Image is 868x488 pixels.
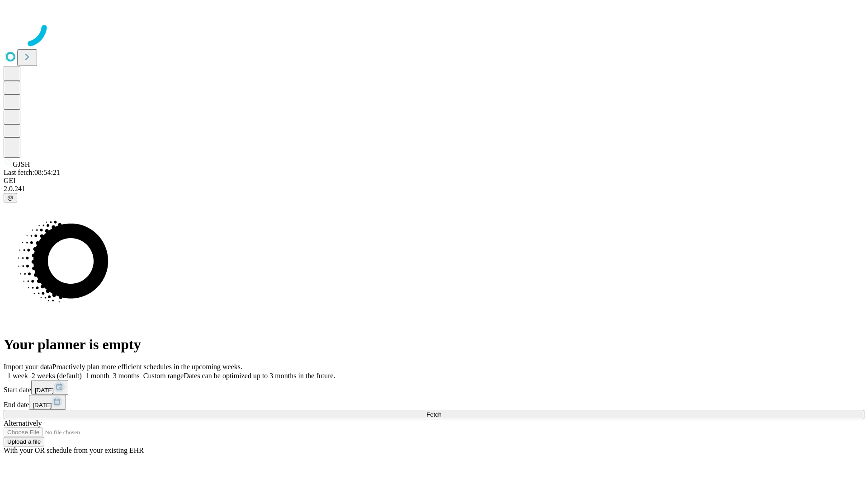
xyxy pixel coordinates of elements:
[31,380,68,395] button: [DATE]
[184,372,335,380] span: Dates can be optimized up to 3 months in the future.
[4,177,864,185] div: GEI
[4,185,864,193] div: 2.0.241
[426,411,441,418] span: Fetch
[7,194,14,201] span: @
[7,372,28,380] span: 1 week
[4,363,52,371] span: Import your data
[4,446,144,454] span: With your OR schedule from your existing EHR
[143,372,184,380] span: Custom range
[85,372,109,380] span: 1 month
[4,410,864,419] button: Fetch
[4,419,42,427] span: Alternatively
[4,395,864,410] div: End date
[33,402,52,408] span: [DATE]
[13,160,30,168] span: GJSH
[4,336,864,353] h1: Your planner is empty
[4,437,44,446] button: Upload a file
[29,395,66,410] button: [DATE]
[113,372,140,380] span: 3 months
[35,387,54,394] span: [DATE]
[52,363,242,371] span: Proactively plan more efficient schedules in the upcoming weeks.
[4,380,864,395] div: Start date
[4,169,60,176] span: Last fetch: 08:54:21
[32,372,82,380] span: 2 weeks (default)
[4,193,17,202] button: @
